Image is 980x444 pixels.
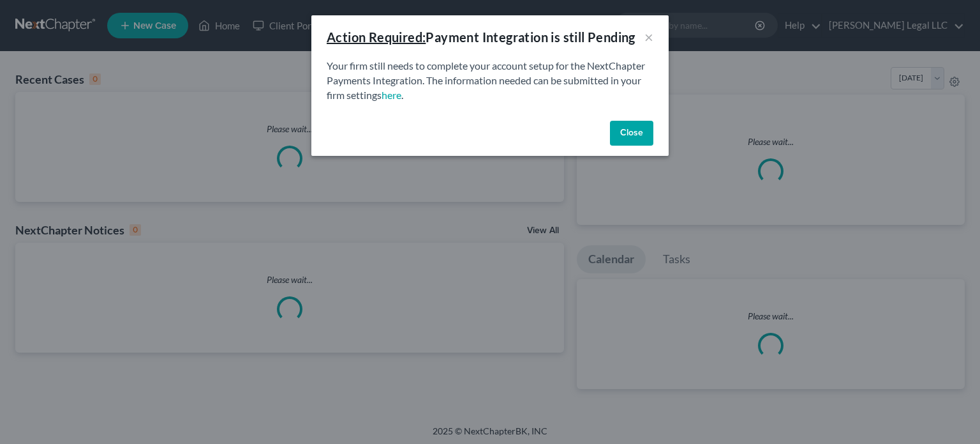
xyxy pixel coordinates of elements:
a: here [382,89,401,101]
p: Your firm still needs to complete your account setup for the NextChapter Payments Integration. Th... [327,59,653,103]
u: Action Required: [327,29,426,45]
div: Payment Integration is still Pending [327,28,635,46]
button: × [644,29,653,45]
button: Close [610,121,653,146]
